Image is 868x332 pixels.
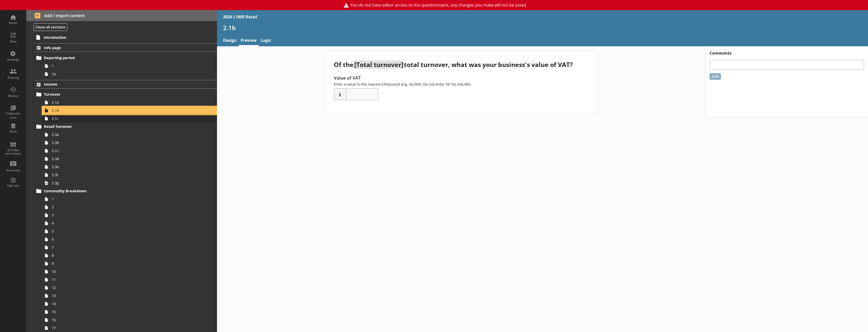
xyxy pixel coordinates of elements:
[34,23,67,31] button: Close all sections
[35,13,209,18] span: Add / import content
[37,90,217,123] li: Turnover2.1a2.1b2.1c
[223,14,257,20] div: 2024 L1805 Retail
[4,76,22,80] div: Sharing
[52,213,180,217] span: 3
[42,70,217,78] a: 1a
[42,219,217,227] a: 4
[52,100,180,105] span: 2.1a
[42,308,217,316] a: 15
[42,106,217,115] a: 2.1b
[44,35,178,40] span: Introduction
[4,129,22,133] div: Data
[52,269,180,274] span: 10
[44,45,178,50] span: Info page
[52,309,180,314] span: 15
[42,195,217,203] a: 1
[52,301,180,306] span: 14
[42,147,217,155] a: 2.3 c
[52,285,180,290] span: 12
[34,33,217,41] a: Introduction
[52,229,180,234] span: 5
[42,251,217,260] a: 8
[42,131,217,139] a: 2.3a
[44,124,178,129] span: Retail Turnover
[259,35,273,46] a: Logic
[42,284,217,292] a: 12
[52,261,180,266] span: 9
[52,164,180,169] span: 2.3e
[354,60,404,69] span: [Total turnover]
[4,40,22,44] div: View
[42,260,217,268] a: 9
[706,46,868,56] h1: Comments
[37,54,217,78] li: Reporting period11a
[26,43,217,78] li: Info pageReporting period11a
[35,90,217,98] a: Turnover
[42,243,217,251] a: 7
[44,92,178,97] span: Turnover
[52,140,180,145] span: 2.3b
[42,324,217,332] a: 17
[42,227,217,235] a: 5
[42,276,217,284] a: 11
[52,116,180,121] span: 2.1c
[52,317,180,322] span: 16
[52,205,180,209] span: 2
[52,180,180,185] span: 2.3g
[52,197,180,201] span: 1
[42,179,217,187] a: 2.3g
[42,268,217,276] a: 10
[4,112,22,119] div: Collection Lists
[52,245,180,250] span: 7
[52,325,180,330] span: 17
[44,189,178,193] span: Commodity Breakdown
[44,82,178,87] span: Income
[52,221,180,226] span: 4
[42,115,217,123] a: 2.1c
[52,172,180,177] span: 2.3f
[52,63,180,68] span: 1
[334,60,588,69] div: Of the total turnover, what was your business's value of VAT?
[4,168,22,172] div: Shortcuts
[221,35,239,46] a: Design
[42,316,217,324] a: 16
[37,123,217,187] li: Retail Turnover2.3a2.3b2.3 c2.3d2.3e2.3f2.3g
[4,183,22,188] div: Sign out
[42,62,217,70] a: 1
[44,55,178,60] span: Reporting period
[35,80,217,89] a: Income
[52,293,180,298] span: 13
[26,10,217,21] button: Add / import content
[35,43,217,52] a: Info page
[42,235,217,243] a: 6
[4,148,22,156] div: Q Codes and values
[42,171,217,179] a: 2.3f
[52,237,180,242] span: 6
[35,123,217,131] a: Retail Turnover
[52,253,180,258] span: 8
[223,24,862,31] h1: 2.1b
[42,211,217,219] a: 3
[239,35,259,46] a: Preview
[35,54,217,62] a: Reporting period
[42,203,217,211] a: 2
[52,148,180,153] span: 2.3 c
[42,300,217,308] a: 14
[52,108,180,113] span: 2.1b
[42,155,217,163] a: 2.3d
[52,277,180,282] span: 11
[4,58,22,62] div: Settings
[42,98,217,106] a: 2.1a
[52,132,180,137] span: 2.3a
[35,187,217,195] a: Commodity Breakdown
[4,94,22,98] div: History
[4,21,22,25] div: Home
[52,156,180,161] span: 2.3d
[42,139,217,147] a: 2.3b
[42,163,217,171] a: 2.3e
[52,71,180,76] span: 1a
[42,292,217,300] a: 13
